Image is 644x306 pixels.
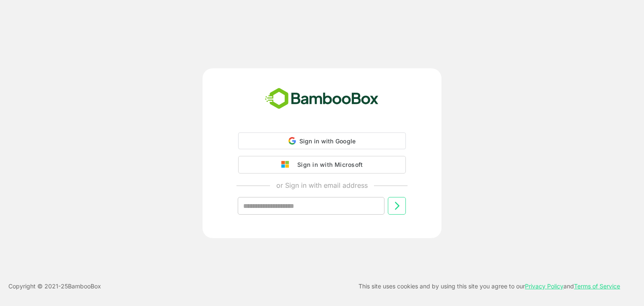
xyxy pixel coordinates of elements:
[281,161,293,169] img: google
[358,281,620,291] p: This site uses cookies and by using this site you agree to our and
[293,159,363,170] div: Sign in with Microsoft
[276,180,368,190] p: or Sign in with email address
[238,132,406,149] div: Sign in with Google
[260,85,383,113] img: bamboobox
[525,283,563,290] a: Privacy Policy
[8,281,101,291] p: Copyright © 2021- 25 BambooBox
[238,156,406,174] button: Sign in with Microsoft
[574,283,620,290] a: Terms of Service
[299,137,356,145] span: Sign in with Google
